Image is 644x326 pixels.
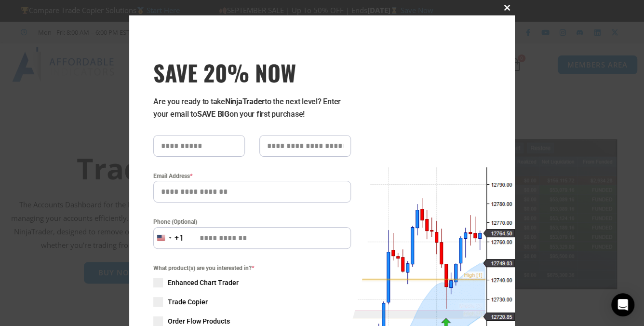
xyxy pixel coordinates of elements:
[168,278,239,287] span: Enhanced Chart Trader
[153,263,351,273] span: What product(s) are you interested in?
[153,171,351,181] label: Email Address
[153,217,351,227] label: Phone (Optional)
[168,316,230,326] span: Order Flow Products
[153,316,351,326] label: Order Flow Products
[174,232,184,244] div: +1
[153,227,184,249] button: Selected country
[153,278,351,287] label: Enhanced Chart Trader
[225,97,265,106] strong: NinjaTrader
[153,59,351,86] h3: SAVE 20% NOW
[153,297,351,307] label: Trade Copier
[611,293,634,316] div: Open Intercom Messenger
[153,95,351,121] p: Are you ready to take to the next level? Enter your email to on your first purchase!
[168,297,208,307] span: Trade Copier
[197,109,229,119] strong: SAVE BIG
